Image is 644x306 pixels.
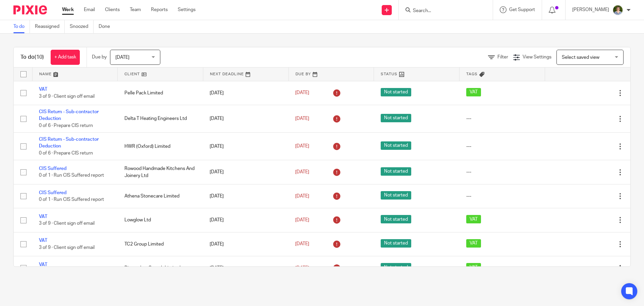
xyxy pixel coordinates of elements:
[381,167,411,176] span: Not started
[295,266,309,270] span: [DATE]
[466,72,478,76] span: Tags
[203,256,288,280] td: [DATE]
[466,115,538,122] div: ---
[39,197,104,202] span: 0 of 1 · Run CIS Suffered report
[203,232,288,256] td: [DATE]
[105,6,120,13] a: Clients
[203,208,288,232] td: [DATE]
[295,242,309,247] span: [DATE]
[39,137,99,148] a: CIS Return - Sub-contractor Deduction
[39,123,93,128] span: 0 of 6 · Prepare CIS return
[39,87,47,92] a: VAT
[118,184,203,208] td: Athena Stonecare Limited
[412,8,473,14] input: Search
[92,54,107,60] p: Due by
[572,6,609,13] p: [PERSON_NAME]
[509,7,535,12] span: Get Support
[51,50,80,65] a: + Add task
[381,215,411,223] span: Not started
[466,239,481,248] span: VAT
[562,55,599,60] span: Select saved view
[118,160,203,184] td: Rowood Handmade Kitchens And Joinery Ltd
[523,55,551,59] span: View Settings
[203,184,288,208] td: [DATE]
[295,194,309,199] span: [DATE]
[39,238,47,243] a: VAT
[466,193,538,200] div: ---
[612,5,623,15] img: pcwCs64t.jpeg
[381,88,411,96] span: Not started
[39,190,66,195] a: CIS Suffered
[39,245,95,250] span: 3 of 9 · Client sign off email
[381,191,411,200] span: Not started
[466,88,481,96] span: VAT
[295,170,309,174] span: [DATE]
[381,141,411,150] span: Not started
[118,105,203,132] td: Delta T Heating Engineers Ltd
[118,208,203,232] td: Lowglow Ltd
[466,143,538,150] div: ---
[39,110,99,121] a: CIS Return - Sub-contractor Deduction
[203,105,288,132] td: [DATE]
[151,6,168,13] a: Reports
[203,133,288,160] td: [DATE]
[13,20,30,33] a: To do
[39,262,47,267] a: VAT
[39,173,104,178] span: 0 of 1 · Run CIS Suffered report
[39,151,93,156] span: 0 of 6 · Prepare CIS return
[84,6,95,13] a: Email
[39,214,47,219] a: VAT
[466,263,481,271] span: VAT
[39,166,66,171] a: CIS Suffered
[62,6,74,13] a: Work
[35,54,44,60] span: (10)
[466,215,481,223] span: VAT
[118,256,203,280] td: Biocatalyst Search Limited
[295,144,309,149] span: [DATE]
[381,239,411,248] span: Not started
[20,54,44,61] h1: To do
[178,6,196,13] a: Settings
[381,114,411,122] span: Not started
[115,55,129,60] span: [DATE]
[466,169,538,175] div: ---
[70,20,94,33] a: Snoozed
[130,6,141,13] a: Team
[118,81,203,105] td: Pelle Pack Limited
[39,94,95,99] span: 3 of 9 · Client sign off email
[295,218,309,222] span: [DATE]
[35,20,65,33] a: Reassigned
[295,116,309,121] span: [DATE]
[118,232,203,256] td: TC2 Group Limited
[381,263,411,271] span: Not started
[295,91,309,95] span: [DATE]
[39,221,95,226] span: 3 of 9 · Client sign off email
[118,133,203,160] td: HWR (Oxford) Limited
[13,5,47,14] img: Pixie
[99,20,115,33] a: Done
[497,55,508,59] span: Filter
[203,81,288,105] td: [DATE]
[203,160,288,184] td: [DATE]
